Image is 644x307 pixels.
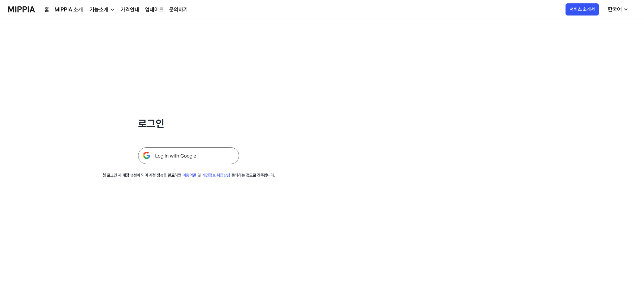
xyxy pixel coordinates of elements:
button: 한국어 [602,3,633,16]
img: down [110,7,115,12]
div: 한국어 [606,5,623,13]
button: 기능소개 [88,6,115,14]
h1: 로그인 [138,116,239,131]
a: 가격안내 [121,6,139,14]
div: 기능소개 [88,6,110,14]
a: 문의하기 [169,6,188,14]
a: 업데이트 [145,6,164,14]
div: 첫 로그인 시 계정 생성이 되며 계정 생성을 완료하면 및 동의하는 것으로 간주합니다. [102,172,275,178]
a: 개인정보 취급방침 [202,173,230,178]
a: 홈 [44,6,49,14]
a: MIPPIA 소개 [55,6,83,14]
button: 서비스 소개서 [566,3,599,16]
a: 이용약관 [183,173,196,178]
img: 구글 로그인 버튼 [138,147,239,164]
